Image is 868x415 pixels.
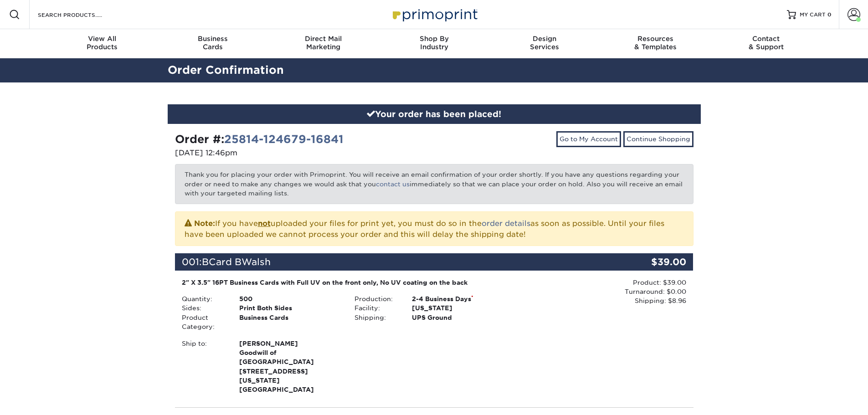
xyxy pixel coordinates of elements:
b: not [258,219,271,228]
div: Industry [379,35,489,51]
a: order details [482,219,530,228]
a: Shop ByIndustry [379,29,489,58]
span: Shop By [379,35,489,43]
h2: Order Confirmation [161,62,708,79]
span: Contact [711,35,822,43]
a: Direct MailMarketing [268,29,379,58]
span: Design [489,35,600,43]
div: 2" X 3.5" 16PT Business Cards with Full UV on the front only, No UV coating on the back [182,278,514,287]
div: Business Cards [232,313,348,332]
span: BCard BWalsh [202,256,271,267]
div: $39.00 [607,253,693,271]
span: 0 [827,11,832,18]
a: DesignServices [489,29,600,58]
span: Resources [600,35,711,43]
div: & Templates [600,35,711,51]
span: [PERSON_NAME] [239,339,341,348]
input: SEARCH PRODUCTS..... [37,9,126,20]
div: Cards [157,35,268,51]
span: Business [157,35,268,43]
div: Shipping: [348,313,405,322]
div: 2-4 Business Days [405,294,520,303]
div: Sides: [175,303,232,313]
div: Print Both Sides [232,303,348,313]
div: Your order has been placed! [168,104,701,124]
div: Product Category: [175,313,232,332]
div: Marketing [268,35,379,51]
span: MY CART [800,11,826,19]
a: 25814-124679-16841 [224,133,344,146]
div: Production: [348,294,405,303]
span: [STREET_ADDRESS][US_STATE] [239,367,341,385]
a: BusinessCards [157,29,268,58]
a: contact us [376,180,410,188]
span: View All [47,35,158,43]
img: Primoprint [389,5,480,24]
div: & Support [711,35,822,51]
div: Services [489,35,600,51]
div: Facility: [348,303,405,313]
span: Direct Mail [268,35,379,43]
p: [DATE] 12:46pm [175,148,427,159]
strong: Note: [194,219,215,228]
p: Thank you for placing your order with Primoprint. You will receive an email confirmation of your ... [175,164,693,204]
span: Goodwill of [GEOGRAPHIC_DATA] [239,348,341,367]
a: Contact& Support [711,29,822,58]
div: 500 [232,294,348,303]
strong: [GEOGRAPHIC_DATA] [239,339,341,394]
div: Products [47,35,158,51]
div: UPS Ground [405,313,520,322]
a: Resources& Templates [600,29,711,58]
div: 001: [175,253,607,271]
strong: Order #: [175,133,344,146]
p: If you have uploaded your files for print yet, you must do so in the as soon as possible. Until y... [185,217,684,240]
div: Quantity: [175,294,232,303]
div: [US_STATE] [405,303,520,313]
div: Product: $39.00 Turnaround: $0.00 Shipping: $8.96 [520,278,686,306]
a: Continue Shopping [623,131,693,147]
a: View AllProducts [47,29,158,58]
div: Ship to: [175,339,232,395]
a: Go to My Account [556,131,621,147]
